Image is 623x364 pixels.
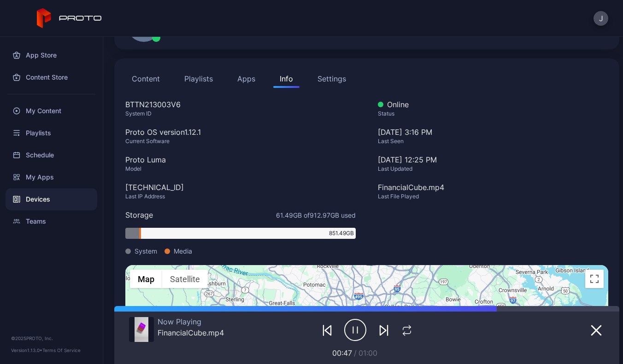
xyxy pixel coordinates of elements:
[125,99,356,110] div: BTTN213003V6
[585,270,604,288] button: Toggle fullscreen view
[378,138,608,145] div: Last Seen
[125,69,166,88] button: Content
[378,99,608,110] div: Online
[354,348,357,358] span: /
[378,110,608,117] div: Status
[125,127,356,138] div: Proto OS version 1.12.1
[125,154,356,165] div: Proto Luma
[6,188,97,210] a: Devices
[125,209,153,220] div: Storage
[125,165,356,173] div: Model
[231,69,262,88] button: Apps
[125,193,356,200] div: Last IP Address
[6,66,97,88] a: Content Store
[6,144,97,166] a: Schedule
[135,246,157,256] span: System
[11,335,92,342] div: © 2025 PROTO, Inc.
[125,138,356,145] div: Current Software
[378,165,608,173] div: Last Updated
[125,182,356,193] div: [TECHNICAL_ID]
[158,328,224,337] div: FinancialCube.mp4
[332,348,352,358] span: 00:47
[6,100,97,122] a: My Content
[273,69,300,88] button: Info
[594,11,608,26] button: J
[174,246,192,256] span: Media
[276,210,356,220] span: 61.49 GB of 912.97 GB used
[378,182,608,193] div: FinancialCube.mp4
[6,44,97,66] a: App Store
[6,122,97,144] a: Playlists
[6,166,97,188] a: My Apps
[125,110,356,117] div: System ID
[280,73,293,84] div: Info
[378,154,608,165] div: [DATE] 12:25 PM
[178,69,219,88] button: Playlists
[6,210,97,232] a: Teams
[359,348,377,358] span: 01:00
[11,347,42,353] span: Version 1.13.0 •
[162,270,208,288] button: Show satellite imagery
[378,127,608,154] div: [DATE] 3:16 PM
[158,317,224,326] div: Now Playing
[317,73,346,84] div: Settings
[378,193,608,200] div: Last File Played
[42,347,81,353] a: Terms Of Service
[130,270,162,288] button: Show street map
[311,69,353,88] button: Settings
[329,229,354,237] span: 851.49 GB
